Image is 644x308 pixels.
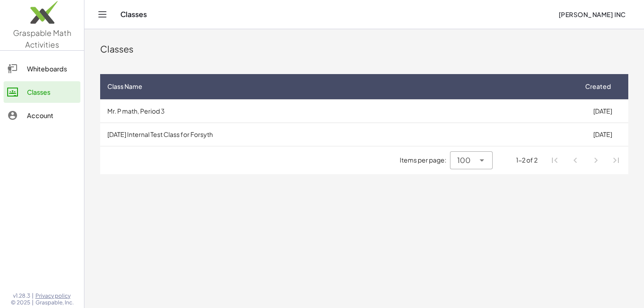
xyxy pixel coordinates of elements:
[457,155,471,166] span: 100
[107,82,142,91] span: Class Name
[13,292,30,299] span: v1.28.3
[516,155,538,165] div: 1-2 of 2
[32,299,34,306] span: |
[95,7,110,22] button: Toggle navigation
[545,150,626,171] nav: Pagination Navigation
[577,99,628,123] td: [DATE]
[100,43,628,55] div: Classes
[551,6,633,22] button: [PERSON_NAME] Inc
[400,155,450,165] span: Items per page:
[27,110,77,121] div: Account
[100,123,577,146] td: [DATE] Internal Test Class for Forsyth
[4,105,80,126] a: Account
[585,82,611,91] span: Created
[35,292,74,299] a: Privacy policy
[35,299,74,306] span: Graspable, Inc.
[100,99,577,123] td: Mr. P math, Period 3
[577,123,628,146] td: [DATE]
[4,58,80,79] a: Whiteboards
[27,63,77,74] div: Whiteboards
[13,28,71,49] span: Graspable Math Activities
[4,81,80,103] a: Classes
[32,292,34,299] span: |
[27,87,77,97] div: Classes
[11,299,30,306] span: © 2025
[558,10,626,18] span: [PERSON_NAME] Inc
